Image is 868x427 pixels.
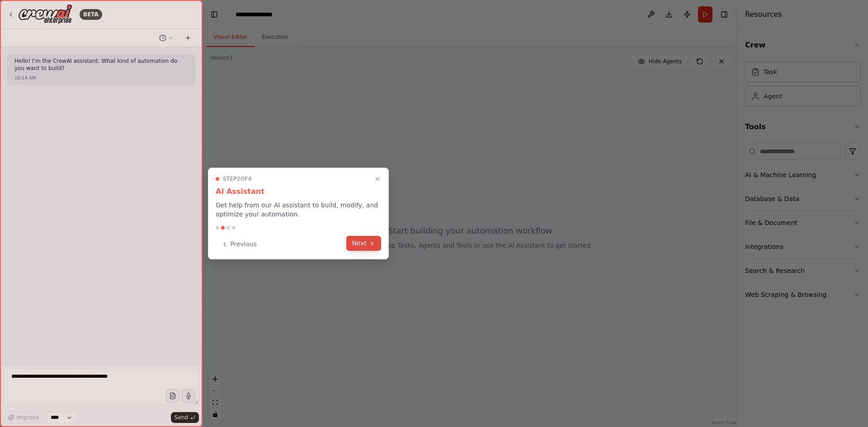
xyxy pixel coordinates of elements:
button: Close walkthrough [372,174,383,184]
button: Hide left sidebar [208,8,221,21]
button: Previous [216,237,262,252]
span: Step 2 of 4 [223,175,252,183]
button: Next [346,236,381,251]
p: Get help from our AI assistant to build, modify, and optimize your automation. [216,201,381,219]
h3: AI Assistant [216,186,381,197]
